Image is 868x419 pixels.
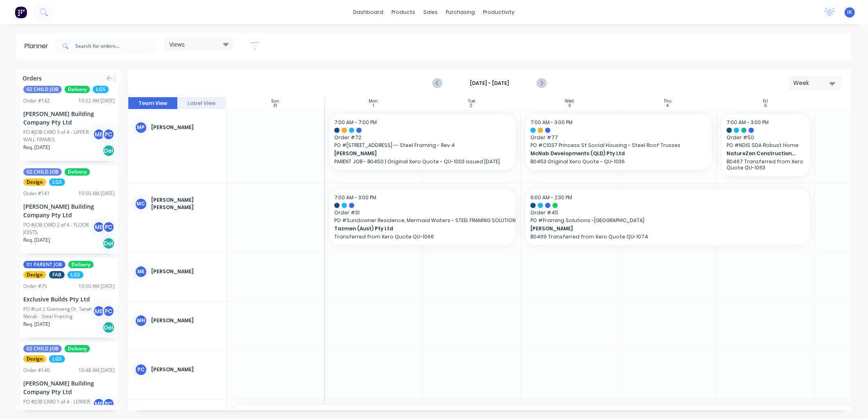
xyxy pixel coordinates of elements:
div: MH [135,314,147,327]
div: Exclusive Builds Pty Ltd [23,295,115,303]
div: [PERSON_NAME] Building Company Pty Ltd [23,379,115,396]
div: 10:50 AM [DATE] [78,190,115,197]
a: dashboard [349,6,388,18]
p: B0453 Original Xero Quote - QU-1036 [530,158,707,165]
span: Delivery [65,345,90,352]
div: MC [135,198,147,210]
p: Transferred from Xero Quote QU-1066 [334,234,511,240]
div: Wed [565,99,574,104]
span: PO # Framing Solutions -[GEOGRAPHIC_DATA] [530,217,805,224]
div: PO #JOB CARD 3 of 4 - UPPER WALL FRAMES [23,129,95,143]
button: Week [789,76,842,90]
span: Req. [DATE] [23,321,50,328]
span: 5:00 AM - 3:30 PM [236,410,278,417]
span: Order # 31 [334,209,511,216]
p: B0469 Transferred from Xero Quote QU-1074 [530,234,805,240]
span: Req. [DATE] [23,144,50,151]
div: ME [93,128,105,140]
span: LGS [49,355,65,363]
span: 7:00 AM - 3:00 PM [530,119,573,126]
div: ME [135,265,147,278]
div: Del [103,145,115,157]
div: Sun [271,99,279,104]
div: [PERSON_NAME] [151,124,219,131]
button: Label View [177,97,226,109]
div: [PERSON_NAME] [151,366,219,373]
div: productivity [479,6,519,18]
span: 02 CHILD JOB [23,168,62,176]
span: 7:00 AM - 7:00 PM [334,119,377,126]
div: Order # 75 [23,283,47,290]
div: [PERSON_NAME] [151,268,219,275]
div: products [388,6,420,18]
div: Order # 141 [23,190,50,197]
span: IK [848,9,852,16]
div: PO #JOB CARD 2 of 4 - FLOOR JOISTS [23,221,95,236]
span: PO # [STREET_ADDRESS] -- Steel Framing - Rev 4 [334,142,511,149]
div: purchasing [442,6,479,18]
span: Order # 50 [727,134,805,141]
span: Delivery [65,86,90,93]
div: PC [135,363,147,376]
span: McNab Developments (QLD) Pty Ltd [530,150,689,157]
div: 2 [470,104,473,108]
p: PARENT JOB - B0450 | Original Xero Quote - QU-1003 issued [DATE] [334,158,511,165]
span: Design [23,355,46,363]
img: Factory [15,6,27,18]
div: Tue [468,99,475,104]
button: Team View [128,97,177,109]
div: sales [420,6,442,18]
div: ME [93,221,105,233]
span: 01 PARENT JOB [23,261,65,268]
span: Delivery [68,261,94,268]
div: Mon [369,99,378,104]
div: PC [103,221,115,233]
div: [PERSON_NAME] Building Company Pty Ltd [23,202,115,219]
span: NatureZen Constructions QLD Pty Ltd [727,150,797,157]
div: [PERSON_NAME] [151,317,219,324]
div: Thu [664,99,671,104]
p: B0467 Transferred from Xero Quote QU-1063 [727,158,805,171]
div: Week [793,79,831,87]
div: PC [103,128,115,140]
div: Del [103,237,115,250]
span: 02 CHILD JOB [23,86,62,93]
span: FAB [49,271,65,279]
div: 3 [568,104,571,108]
div: Fri [763,99,768,104]
span: LGS [67,271,83,279]
div: [PERSON_NAME] [PERSON_NAME] [151,196,219,211]
span: 6:00 AM - 2:30 PM [530,194,572,201]
div: Planner [25,41,52,51]
div: ME [93,398,105,410]
div: [PERSON_NAME] Building Company Pty Ltd [23,109,115,127]
div: Order # 140 [23,367,50,374]
span: Design [23,178,46,186]
span: PO # C1037 Princess St Social Housing - Steel Roof Trusses [530,142,707,149]
span: 7:00 AM - 3:00 PM [727,119,769,126]
span: Tazmen (Aust) Pty Ltd [334,225,493,232]
div: 1 [373,104,374,108]
span: LGS [49,178,65,186]
span: Design [23,271,46,279]
strong: [DATE] - [DATE] [449,80,530,87]
span: Req. [DATE] [23,236,50,244]
span: [PERSON_NAME] [530,225,778,232]
input: Search for orders... [75,38,156,54]
div: 4 [667,104,669,108]
div: 10:52 AM [DATE] [78,97,115,105]
div: Del [103,321,115,334]
div: PO #JOB CARD 1 of 4 - LOWER WALL FRAMES [23,398,95,413]
span: Delivery [65,168,90,176]
div: Order # 142 [23,97,50,105]
span: PO # Sundowner Residence, Mermaid Waters - STEEL FRAMING SOLUTIONS - Rev 3 [334,217,511,224]
span: Order # 77 [530,134,707,141]
span: Orders [22,74,42,82]
div: PC [103,305,115,317]
span: Order # 45 [530,209,805,216]
span: PO # NDIS SDA Robust Home [727,142,805,149]
div: 10:50 AM [DATE] [78,283,115,290]
div: PO #Lot 2 Goenoeng Dr, Tanah Merah - Steel Framing [23,305,95,320]
span: Order # 72 [334,134,511,141]
span: 7:00 AM - 3:00 PM [334,194,376,201]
